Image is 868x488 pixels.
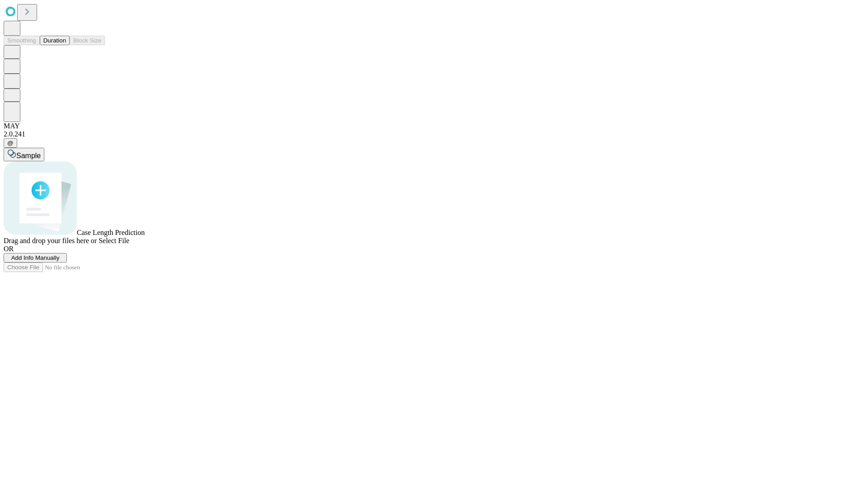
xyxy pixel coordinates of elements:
[4,245,14,253] span: OR
[11,254,60,261] span: Add Info Manually
[4,36,40,45] button: Smoothing
[4,148,44,161] button: Sample
[99,237,129,244] span: Select File
[4,253,67,263] button: Add Info Manually
[4,138,17,148] button: @
[4,130,864,138] div: 2.0.241
[7,140,14,146] span: @
[40,36,70,45] button: Duration
[4,122,864,130] div: MAY
[70,36,105,45] button: Block Size
[4,237,97,244] span: Drag and drop your files here or
[16,152,41,160] span: Sample
[77,229,145,236] span: Case Length Prediction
